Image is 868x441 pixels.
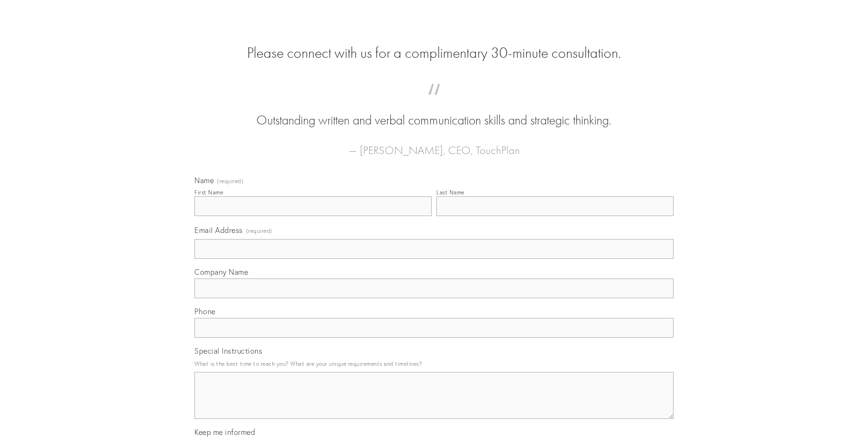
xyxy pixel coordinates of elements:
span: Name [194,176,214,185]
div: Last Name [436,189,465,196]
span: (required) [217,178,243,184]
figcaption: — [PERSON_NAME], CEO, TouchPlan [209,130,659,160]
span: “ [209,93,659,111]
span: Phone [194,307,216,316]
p: What is the best time to reach you? What are your unique requirements and timelines? [194,357,674,370]
span: Special Instructions [194,346,262,356]
blockquote: Outstanding written and verbal communication skills and strategic thinking. [209,93,659,130]
span: (required) [246,224,272,237]
h2: Please connect with us for a complimentary 30-minute consultation. [194,44,674,62]
div: First Name [194,189,223,196]
span: Keep me informed [194,427,255,437]
span: Email Address [194,225,243,235]
span: Company Name [194,267,248,277]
